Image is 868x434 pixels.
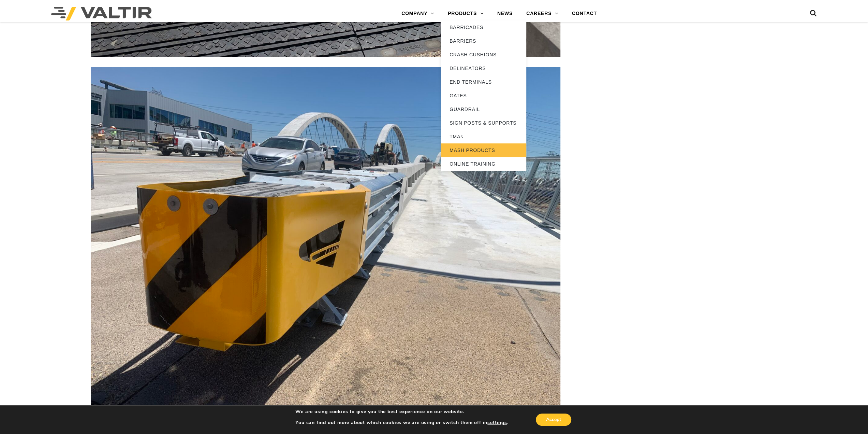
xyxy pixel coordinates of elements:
p: You can find out more about which cookies we are using or switch them off in . [295,420,508,426]
a: GUARDRAIL [441,102,526,116]
a: PRODUCTS [441,7,490,20]
p: We are using cookies to give you the best experience on our website. [295,409,508,415]
a: CAREERS [519,7,565,20]
a: CONTACT [565,7,604,20]
a: CRASH CUSHIONS [441,48,526,61]
a: ONLINE TRAINING [441,157,526,171]
a: MASH PRODUCTS [441,143,526,157]
a: DELINEATORS [441,61,526,75]
a: COMPANY [395,7,441,20]
a: BARRIERS [441,34,526,48]
a: END TERMINALS [441,75,526,89]
a: NEWS [490,7,519,20]
a: GATES [441,89,526,102]
a: SIGN POSTS & SUPPORTS [441,116,526,130]
button: settings [487,420,507,426]
a: BARRICADES [441,20,526,34]
a: TMAs [441,130,526,143]
img: Valtir [51,7,152,20]
button: Accept [536,414,571,426]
